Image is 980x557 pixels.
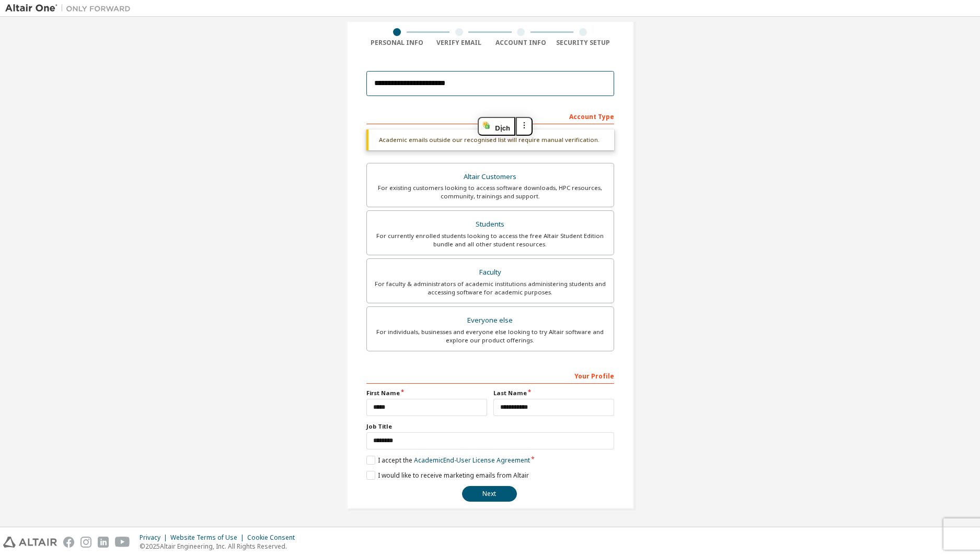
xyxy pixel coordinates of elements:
[115,537,130,548] img: youtube.svg
[140,542,301,551] p: © 2025 Altair Engineering, Inc. All Rights Reserved.
[373,280,607,297] div: For faculty & administrators of academic institutions administering students and accessing softwa...
[462,486,517,502] button: Next
[373,232,607,248] div: For currently enrolled students looking to access the free Altair Student Edition bundle and all ...
[3,537,57,548] img: altair_logo.svg
[366,39,429,47] div: Personal Info
[366,129,614,150] div: Academic emails outside our recognised list will require manual verification.
[170,534,247,542] div: Website Terms of Use
[493,389,614,397] label: Last Name
[366,108,614,124] div: Account Type
[247,534,301,542] div: Cookie Consent
[373,170,607,184] div: Altair Customers
[63,537,74,548] img: facebook.svg
[5,3,136,14] img: Altair One
[552,39,614,47] div: Security Setup
[373,184,607,200] div: For existing customers looking to access software downloads, HPC resources, community, trainings ...
[80,537,91,548] img: instagram.svg
[373,265,607,280] div: Faculty
[366,389,487,397] label: First Name
[366,422,614,431] label: Job Title
[490,39,552,47] div: Account Info
[140,534,170,542] div: Privacy
[414,456,530,465] a: Academic End-User License Agreement
[373,217,607,232] div: Students
[428,39,490,47] div: Verify Email
[366,367,614,384] div: Your Profile
[366,471,529,480] label: I would like to receive marketing emails from Altair
[373,313,607,328] div: Everyone else
[366,456,530,465] label: I accept the
[98,537,109,548] img: linkedin.svg
[373,328,607,345] div: For individuals, businesses and everyone else looking to try Altair software and explore our prod...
